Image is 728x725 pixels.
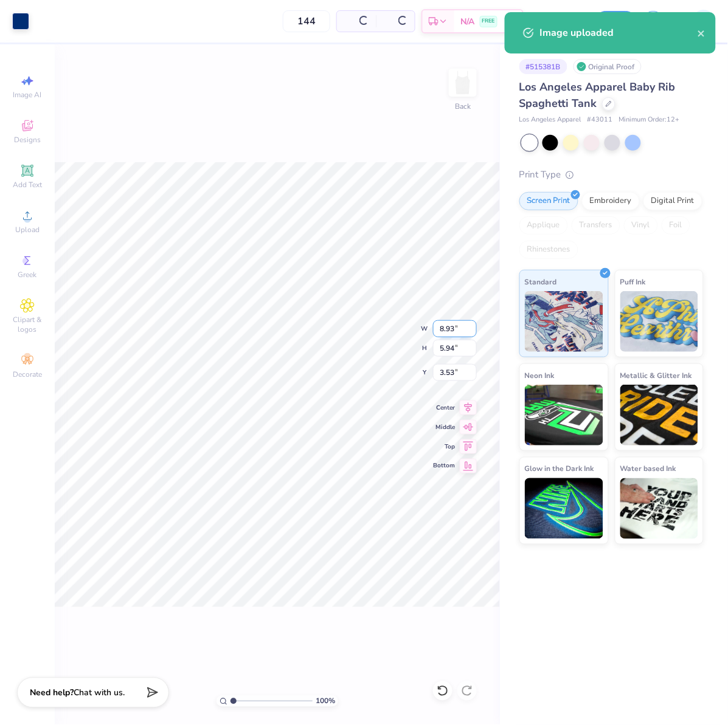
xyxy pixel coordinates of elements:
span: Clipart & logos [6,315,49,334]
span: N/A [460,15,475,28]
span: Minimum Order: 12 + [619,115,680,125]
div: Print Type [519,168,704,182]
span: Middle [433,423,455,431]
span: 100 % [316,696,335,707]
span: Center [433,404,455,412]
img: Neon Ink [525,385,603,445]
img: Metallic & Glitter Ink [620,385,699,445]
span: Chat with us. [74,687,125,699]
img: Glow in the Dark Ink [525,478,603,539]
img: Puff Ink [620,291,699,352]
strong: Need help? [30,687,74,699]
span: Glow in the Dark Ink [525,462,594,475]
div: # 515381B [519,59,567,74]
input: Untitled Design [530,9,589,33]
div: Back [455,101,471,112]
div: Original Proof [574,59,642,74]
div: Screen Print [519,192,578,210]
span: Water based Ink [620,462,676,475]
span: # 43011 [588,115,613,125]
span: Upload [15,225,40,235]
span: Neon Ink [525,369,555,382]
div: Foil [662,216,690,235]
div: Digital Print [643,192,702,210]
div: Rhinestones [519,241,578,259]
div: Image uploaded [540,26,698,40]
span: Image AI [13,90,42,100]
button: close [698,26,706,40]
div: Vinyl [624,216,658,235]
span: Metallic & Glitter Ink [620,369,692,382]
span: FREE [482,17,495,26]
span: Top [433,442,455,451]
span: Designs [14,135,41,145]
div: Applique [519,216,568,235]
span: Standard [525,275,557,288]
div: Embroidery [582,192,640,210]
span: Decorate [13,369,42,379]
span: Bottom [433,462,455,470]
span: Los Angeles Apparel Baby Rib Spaghetti Tank [519,80,676,111]
input: – – [283,10,330,32]
div: Transfers [572,216,620,235]
span: Puff Ink [620,275,646,288]
span: Add Text [13,180,42,190]
span: Greek [18,270,37,280]
img: Water based Ink [620,478,699,539]
img: Standard [525,291,603,352]
span: Los Angeles Apparel [519,115,581,125]
img: Back [451,70,475,95]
